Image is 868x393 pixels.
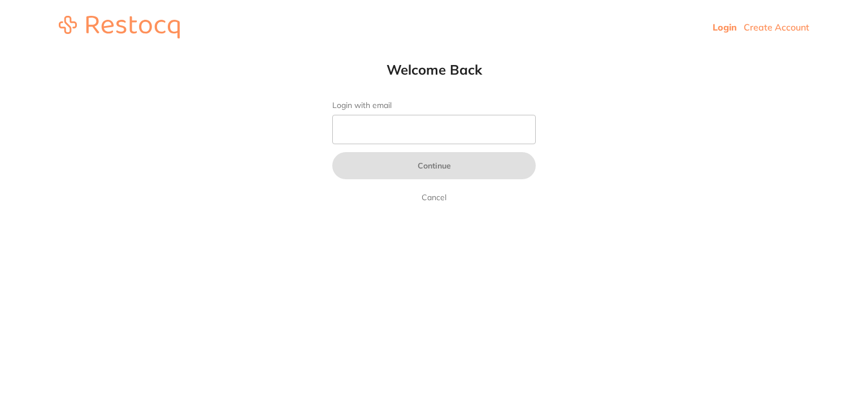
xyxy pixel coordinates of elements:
label: Login with email [332,101,536,110]
img: restocq_logo.svg [59,16,180,38]
a: Login [713,21,737,33]
button: Continue [332,152,536,179]
a: Cancel [419,191,449,204]
a: Create Account [744,21,809,33]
